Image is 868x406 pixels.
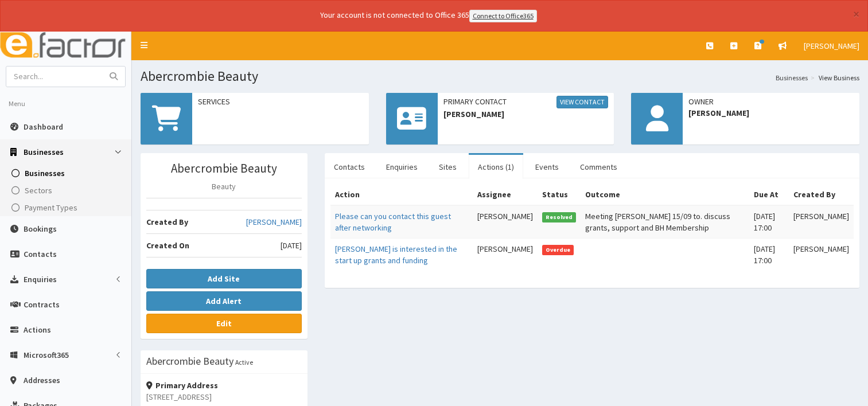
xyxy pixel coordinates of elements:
a: Sites [430,155,466,179]
th: Created By [789,184,854,205]
button: Add Alert [146,291,302,311]
span: Owner [688,96,854,107]
span: [PERSON_NAME] [688,107,854,119]
span: Dashboard [24,122,63,132]
h3: Abercrombie Beauty [146,162,302,175]
span: Contracts [24,299,60,310]
span: [DATE] [281,240,302,251]
strong: Primary Address [146,380,218,391]
a: Businesses [776,73,808,83]
span: [PERSON_NAME] [443,108,609,120]
td: [DATE] 17:00 [749,205,789,239]
b: Created On [146,240,189,251]
b: Created By [146,217,188,227]
a: Sectors [3,182,131,199]
span: Overdue [542,245,574,255]
span: Bookings [24,224,57,234]
th: Action [330,184,473,205]
span: Primary Contact [443,96,609,108]
button: × [853,8,859,20]
a: Businesses [3,165,131,182]
td: Meeting [PERSON_NAME] 15/09 to. discuss grants, support and BH Membership [581,205,749,239]
b: Add Site [208,274,240,284]
th: Status [538,184,581,205]
a: Actions (1) [469,155,523,179]
td: [PERSON_NAME] [473,205,538,239]
a: [PERSON_NAME] is interested in the start up grants and funding [335,244,457,266]
th: Due At [749,184,789,205]
span: Resolved [542,212,577,222]
span: Businesses [24,147,64,157]
a: Payment Types [3,199,131,216]
p: [STREET_ADDRESS] [146,391,302,403]
a: View Contact [556,96,608,108]
td: [DATE] 17:00 [749,238,789,271]
div: Your account is not connected to Office 365 [93,9,764,22]
span: Enquiries [24,274,57,284]
a: Please can you contact this guest after networking [335,211,451,233]
span: Contacts [24,249,57,259]
a: Contacts [325,155,374,179]
a: Edit [146,314,302,333]
a: [PERSON_NAME] [246,216,302,228]
th: Assignee [473,184,538,205]
td: [PERSON_NAME] [473,238,538,271]
th: Outcome [581,184,749,205]
b: Add Alert [206,296,242,306]
span: Businesses [25,168,65,178]
td: [PERSON_NAME] [789,238,854,271]
span: Services [198,96,363,107]
li: View Business [808,73,859,83]
span: Payment Types [25,202,77,213]
span: Actions [24,325,51,335]
td: [PERSON_NAME] [789,205,854,239]
span: Sectors [25,185,52,196]
a: Comments [571,155,626,179]
h3: Abercrombie Beauty [146,356,233,366]
input: Search... [6,67,103,87]
p: Beauty [146,181,302,192]
span: [PERSON_NAME] [804,41,859,51]
span: Addresses [24,375,60,385]
a: Events [526,155,568,179]
a: Connect to Office365 [469,10,537,22]
span: Microsoft365 [24,350,69,360]
a: Enquiries [377,155,427,179]
a: [PERSON_NAME] [795,32,868,60]
b: Edit [216,318,232,329]
h1: Abercrombie Beauty [141,69,859,84]
small: Active [235,358,253,366]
